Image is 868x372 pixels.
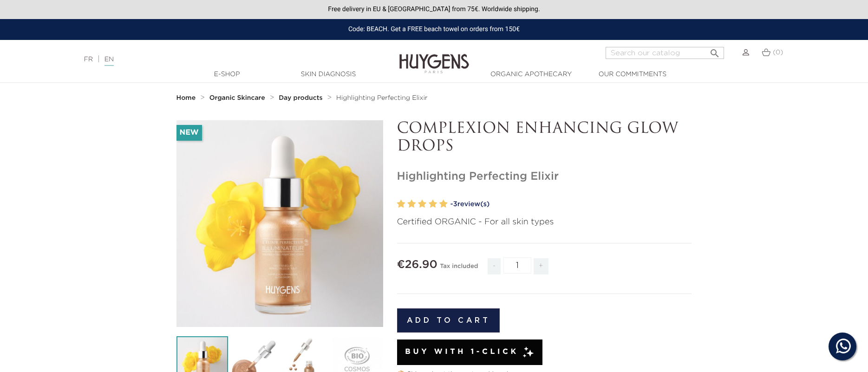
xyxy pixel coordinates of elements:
[176,94,198,102] a: Home
[397,197,405,211] label: 1
[606,47,724,59] input: Search
[397,216,692,228] p: Certified ORGANIC - For all skin types
[397,120,692,156] p: COMPLEXION ENHANCING GLOW DROPS
[418,197,426,211] label: 3
[84,56,93,63] a: FR
[503,257,531,274] input: Quantity
[79,54,355,65] div: |
[773,49,783,56] span: (0)
[488,258,501,274] span: -
[439,197,448,211] label: 5
[586,70,679,79] a: Our commitments
[485,70,578,79] a: Organic Apothecary
[209,94,268,102] a: Organic Skincare
[279,95,322,101] strong: Day products
[104,56,114,66] a: EN
[397,308,500,333] button: Add to cart
[399,39,469,75] img: Huygens
[534,258,548,274] span: +
[279,94,325,102] a: Day products
[336,94,428,102] a: Highlighting Perfecting Elixir
[209,95,265,101] strong: Organic Skincare
[336,95,428,101] span: Highlighting Perfecting Elixir
[440,256,478,281] div: Tax included
[709,45,720,56] i: 
[282,70,375,79] a: Skin Diagnosis
[176,95,196,101] strong: Home
[453,201,457,208] span: 3
[181,70,274,79] a: E-Shop
[450,197,692,211] a: -3review(s)
[706,44,723,57] button: 
[176,125,202,141] li: New
[407,197,416,211] label: 2
[429,197,437,211] label: 4
[397,259,437,270] span: €26.90
[397,170,692,183] h1: Highlighting Perfecting Elixir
